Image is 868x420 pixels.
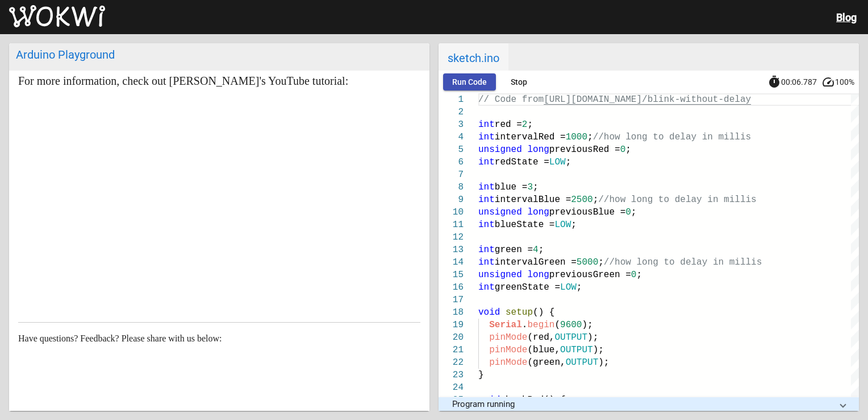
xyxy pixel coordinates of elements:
span: //how long to delay in millis [598,195,756,205]
span: 00:06.787 [781,77,817,87]
span: pinMode [489,345,527,355]
span: long [527,207,549,217]
span: 0 [625,207,631,217]
span: 5000 [577,257,598,267]
span: void [478,395,500,405]
div: 15 [439,269,464,281]
span: setup [506,307,533,318]
span: ; [533,182,539,192]
span: ; [593,195,599,205]
div: 8 [439,181,464,193]
span: //how long to delay in millis [604,257,762,267]
div: 4 [439,131,464,143]
span: //how long to delay in millis [593,132,751,142]
div: 6 [439,156,464,168]
span: previousRed = [549,145,620,155]
span: LOW [549,157,566,167]
span: long [527,270,549,280]
span: ); [587,332,598,343]
span: 3 [527,182,533,192]
div: 7 [439,168,464,181]
div: 13 [439,244,464,256]
span: OUTPUT [560,345,593,355]
span: Serial [489,320,522,330]
span: int [478,195,495,205]
span: int [478,282,495,293]
span: 2 [522,120,528,130]
span: (red, [527,332,554,343]
div: 3 [439,118,464,131]
span: red = [495,120,522,130]
button: Run Code [443,73,496,90]
span: ; [527,120,533,130]
span: green = [495,245,533,255]
span: int [478,132,495,142]
span: intervalBlue = [495,195,571,205]
span: previousGreen = [549,270,631,280]
span: ); [593,345,604,355]
span: ; [631,207,637,217]
div: 22 [439,356,464,369]
span: ( [554,320,560,330]
span: int [478,257,495,267]
div: 11 [439,219,464,231]
span: ; [577,282,582,293]
span: (blue, [527,345,560,355]
span: 0 [620,145,626,155]
div: 25 [439,394,464,406]
span: intervalGreen = [495,257,577,267]
div: 9 [439,193,464,206]
img: Wokwi [9,5,105,28]
span: unsigned [478,270,522,280]
span: int [478,245,495,255]
div: 20 [439,331,464,344]
mat-expansion-panel-header: Program running [439,397,859,411]
span: unsigned [478,207,522,217]
span: greenState = [495,282,560,293]
span: int [478,220,495,230]
div: 24 [439,381,464,394]
span: blue = [495,182,528,192]
span: OUTPUT [554,332,587,343]
span: } [478,370,484,380]
span: redState = [495,157,549,167]
div: 18 [439,306,464,319]
span: long [527,145,549,155]
span: blueState = [495,220,555,230]
span: 100% [835,78,859,86]
span: 2500 [571,195,592,205]
span: int [478,157,495,167]
div: 2 [439,106,464,118]
span: Run Code [452,77,487,87]
a: Blog [836,11,857,23]
span: ); [582,320,592,330]
span: checkRed() { [500,395,565,405]
span: Stop [511,77,527,87]
span: 4 [533,245,539,255]
span: pinMode [489,332,527,343]
span: Have questions? Feedback? Please share with us below: [18,333,222,343]
div: 5 [439,143,464,156]
span: ; [566,157,571,167]
mat-panel-title: Program running [452,399,832,409]
span: begin [527,320,554,330]
span: pinMode [489,357,527,368]
span: LOW [554,220,571,230]
span: intervalRed = [495,132,566,142]
mat-icon: timer [767,75,781,89]
span: sketch.ino [439,43,508,71]
span: [URL][DOMAIN_NAME] [544,94,642,105]
span: () { [533,307,554,318]
span: int [478,182,495,192]
span: int [478,120,495,130]
span: OUTPUT [566,357,599,368]
p: For more information, check out [PERSON_NAME]'s YouTube tutorial: [18,72,420,90]
span: ; [625,145,631,155]
div: 17 [439,294,464,306]
span: LOW [560,282,577,293]
div: 14 [439,256,464,269]
div: 16 [439,281,464,294]
span: ); [598,357,609,368]
span: ; [539,245,544,255]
